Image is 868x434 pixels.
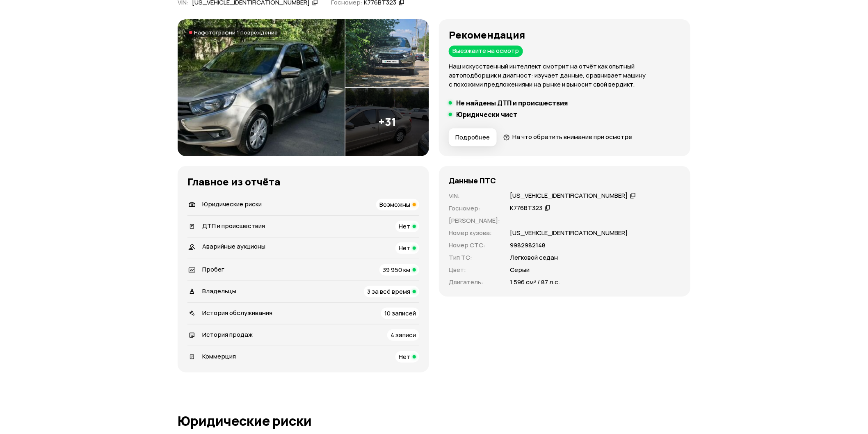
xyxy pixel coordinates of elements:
p: Серый [510,265,530,274]
div: Выезжайте на осмотр [449,46,523,57]
span: Нет [399,244,410,252]
span: Юридические риски [202,200,262,208]
span: История обслуживания [202,308,272,317]
span: 4 записи [391,331,416,339]
p: [PERSON_NAME] : [449,216,500,225]
span: Аварийные аукционы [202,242,265,251]
span: Нет [399,222,410,231]
span: 10 записей [384,309,416,318]
h3: Рекомендация [449,29,681,41]
p: Легковой седан [510,253,558,262]
p: Двигатель : [449,278,500,287]
h4: Данные ПТС [449,176,496,185]
p: Наш искусственный интеллект смотрит на отчёт как опытный автоподборщик и диагност: изучает данные... [449,62,681,89]
p: 1 596 см³ / 87 л.с. [510,278,560,287]
span: Подробнее [455,133,490,142]
p: Номер кузова : [449,228,500,238]
h1: Юридические риски [178,413,690,428]
span: На что обратить внимание при осмотре [512,132,632,141]
span: ДТП и происшествия [202,222,265,230]
button: Подробнее [449,128,497,146]
p: VIN : [449,192,500,201]
h3: Главное из отчёта [187,176,419,187]
span: 3 за всё время [367,287,410,296]
p: [US_VEHICLE_IDENTIFICATION_NUMBER] [510,228,628,238]
span: На фотографии 1 повреждение [194,29,278,36]
span: 39 950 км [383,265,410,274]
span: Владельцы [202,287,236,295]
div: К776ВТ323 [510,204,542,212]
p: Номер СТС : [449,241,500,250]
p: 9982982148 [510,241,546,250]
span: Возможны [379,200,410,209]
span: История продаж [202,330,253,339]
h5: Не найдены ДТП и происшествия [456,99,568,107]
span: Нет [399,352,410,361]
p: Цвет : [449,265,500,274]
span: Пробег [202,265,224,274]
h5: Юридически чист [456,110,517,119]
a: На что обратить внимание при осмотре [503,132,632,141]
p: Госномер : [449,204,500,213]
span: Коммерция [202,352,236,361]
div: [US_VEHICLE_IDENTIFICATION_NUMBER] [510,192,628,200]
p: Тип ТС : [449,253,500,262]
